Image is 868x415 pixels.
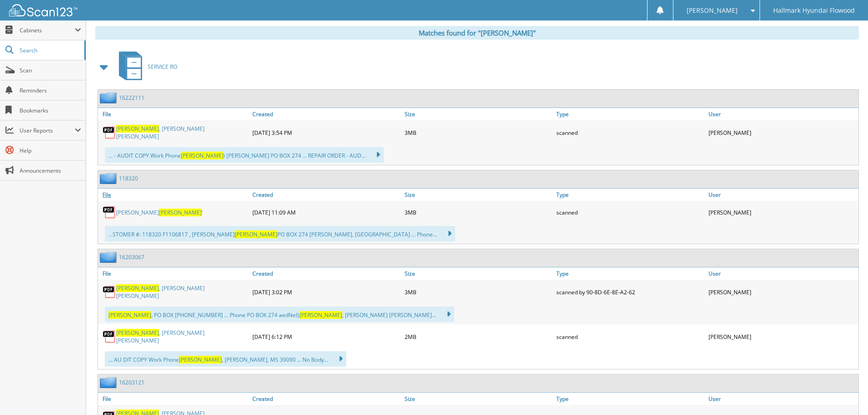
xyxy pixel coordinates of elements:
div: [DATE] 11:09 AM [250,203,402,221]
a: Created [250,267,402,280]
div: scanned [554,123,706,143]
span: [PERSON_NAME] [299,311,342,319]
span: [PERSON_NAME] [179,356,222,364]
img: PDF.png [103,126,116,139]
a: Created [250,108,402,120]
a: 16222111 [119,94,144,102]
a: Size [402,267,555,280]
a: User [706,108,858,120]
span: SERVICE RO [148,63,177,71]
a: Type [554,189,706,201]
span: [PERSON_NAME] [116,329,159,337]
span: [PERSON_NAME] [181,152,224,159]
img: scan123-logo-white.svg [9,4,77,16]
span: [PERSON_NAME] [235,231,277,238]
div: [PERSON_NAME] [706,282,858,302]
span: [PERSON_NAME] [687,8,738,13]
a: Size [402,108,555,120]
img: folder2.png [100,173,119,184]
div: [DATE] 6:12 PM [250,327,402,347]
a: User [706,189,858,201]
span: Scan [20,67,81,74]
a: [PERSON_NAME], [PERSON_NAME] [PERSON_NAME] [116,284,248,300]
a: 16203121 [119,379,144,386]
span: Help [20,147,81,154]
div: 3MB [402,123,555,143]
img: PDF.png [103,205,116,219]
a: Created [250,393,402,405]
a: File [98,267,250,280]
a: Type [554,393,706,405]
img: folder2.png [100,377,119,388]
div: ...STOMER #: 118320 F1106817 , [PERSON_NAME] PO BOX 274 [PERSON_NAME], [GEOGRAPHIC_DATA] ... Phon... [105,226,455,241]
a: Type [554,108,706,120]
a: Type [554,267,706,280]
a: Created [250,189,402,201]
a: 118320 [119,174,138,182]
div: scanned [554,327,706,347]
a: Size [402,393,555,405]
a: User [706,267,858,280]
img: PDF.png [103,285,116,299]
span: [PERSON_NAME] [116,284,159,292]
div: 3MB [402,203,555,221]
div: 3MB [402,282,555,302]
a: User [706,393,858,405]
span: Bookmarks [20,107,81,114]
div: [PERSON_NAME] [706,123,858,143]
div: 2MB [402,327,555,347]
img: folder2.png [100,92,119,103]
span: [PERSON_NAME] [116,125,159,133]
a: File [98,108,250,120]
a: File [98,189,250,201]
span: Reminders [20,87,81,94]
span: [PERSON_NAME] [159,209,202,216]
span: Cabinets [20,26,75,34]
div: , PO BOX [PHONE_NUMBER] ... Phone PO BOK 274 aedNel} , [PERSON_NAME] [PERSON_NAME]... [105,307,454,322]
div: ... - AUDIT COPY Work Phone i [PERSON_NAME] PO BOX 274 ... REPAIR ORDER - AUD... [105,147,384,163]
span: Announcements [20,167,81,174]
div: [DATE] 3:02 PM [250,282,402,302]
span: User Reports [20,127,75,134]
div: scanned [554,203,706,221]
a: [PERSON_NAME][PERSON_NAME]' [116,209,203,216]
a: File [98,393,250,405]
div: [PERSON_NAME] [706,327,858,347]
img: PDF.png [103,330,116,343]
div: Matches found for "[PERSON_NAME]" [95,26,859,40]
div: scanned by 90-8D-6E-8E-A2-62 [554,282,706,302]
img: folder2.png [100,251,119,263]
a: SERVICE RO [113,49,177,85]
span: Search [20,46,80,54]
div: [DATE] 3:54 PM [250,123,402,143]
a: [PERSON_NAME], [PERSON_NAME] [PERSON_NAME] [116,125,248,140]
div: ... AU DIT COPY Work Phone , [PERSON_NAME], MS 39090 ... No Body... [105,351,346,367]
span: Hallmark Hyundai Flowood [773,8,855,13]
span: [PERSON_NAME] [108,311,151,319]
div: [PERSON_NAME] [706,203,858,221]
a: [PERSON_NAME], [PERSON_NAME] [PERSON_NAME] [116,329,248,344]
a: 16203067 [119,253,144,261]
a: Size [402,189,555,201]
iframe: Chat Widget [822,371,868,415]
